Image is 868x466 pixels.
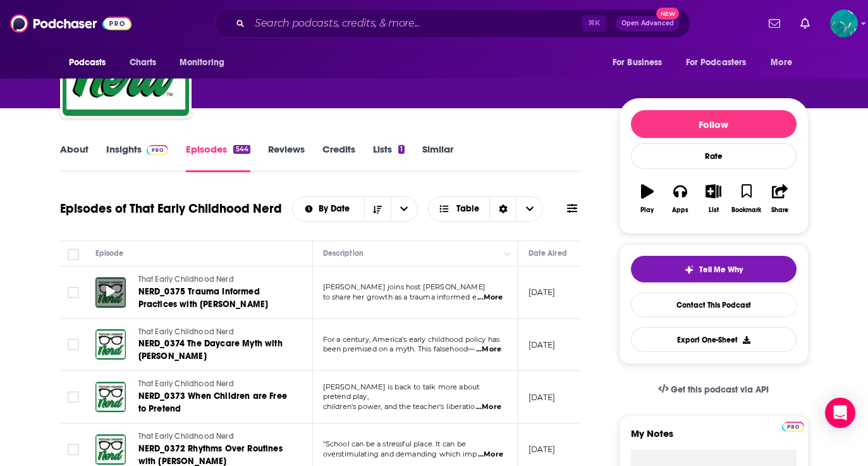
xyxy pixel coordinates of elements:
[323,344,475,353] span: been premised on a myth. This falsehood—
[764,13,785,34] a: Show notifications dropdown
[604,51,678,75] button: open menu
[106,143,169,172] a: InsightsPodchaser Pro
[782,422,804,432] img: Podchaser Pro
[771,206,788,214] div: Share
[782,420,804,432] a: Pro website
[138,338,283,362] span: NERD_0374 The Daycare Myth with [PERSON_NAME]
[631,427,797,450] label: My Notes
[686,54,747,72] span: For Podcasters
[138,286,269,310] span: NERD_0375 Trauma Informed Practices with [PERSON_NAME]
[422,143,453,172] a: Similar
[795,13,815,34] a: Show notifications dropdown
[171,51,241,75] button: open menu
[233,145,250,154] div: 544
[60,201,282,217] h1: Episodes of That Early Childhood Nerd
[398,145,405,154] div: 1
[825,398,855,428] div: Open Intercom Messenger
[477,293,503,303] span: ...More
[697,176,730,222] button: List
[456,205,479,213] span: Table
[529,339,556,350] p: [DATE]
[138,431,290,443] a: That Early Childhood Nerd
[529,444,556,455] p: [DATE]
[364,197,391,221] button: Sort Direction
[671,384,769,395] span: Get this podcast via API
[323,335,500,344] span: For a century, America’s early childhood policy has
[69,54,106,72] span: Podcasts
[678,51,765,75] button: open menu
[500,246,515,261] button: Column Actions
[476,402,501,412] span: ...More
[60,143,89,172] a: About
[180,54,224,72] span: Monitoring
[68,391,79,403] span: Toggle select row
[476,344,501,355] span: ...More
[830,9,858,37] button: Show profile menu
[250,13,582,34] input: Search podcasts, credits, & more...
[130,54,157,72] span: Charts
[138,391,287,414] span: NERD_0373 When Children are Free to Pretend
[731,206,761,214] div: Bookmark
[709,206,719,214] div: List
[762,51,808,75] button: open menu
[582,15,606,32] span: ⌘ K
[631,327,797,352] button: Export One-Sheet
[613,54,663,72] span: For Business
[138,337,290,363] a: NERD_0374 The Daycare Myth with [PERSON_NAME]
[68,339,79,350] span: Toggle select row
[648,374,779,405] a: Get this podcast via API
[631,143,797,169] div: Rate
[640,206,654,214] div: Play
[616,16,680,31] button: Open AdvancedNew
[323,246,364,261] div: Description
[323,439,466,448] span: "School can be a stressful place. It can be
[428,196,544,222] button: Choose View
[60,51,123,75] button: open menu
[621,20,674,27] span: Open Advanced
[147,145,169,155] img: Podchaser Pro
[529,287,556,298] p: [DATE]
[323,382,480,401] span: [PERSON_NAME] is back to talk more about pretend play,
[830,9,858,37] span: Logged in as louisabuckingham
[319,205,354,213] span: By Date
[323,450,477,458] span: overstimulating and demanding which imp
[373,143,405,172] a: Lists1
[138,379,290,390] a: That Early Childhood Nerd
[138,275,234,284] span: That Early Childhood Nerd
[95,246,124,261] div: Episode
[268,143,305,172] a: Reviews
[138,390,290,415] a: NERD_0373 When Children are Free to Pretend
[138,274,290,286] a: That Early Childhood Nerd
[323,402,475,411] span: children's power, and the teacher's liberatio
[763,176,796,222] button: Share
[186,143,250,172] a: Episodes544
[323,293,477,301] span: to share her growth as a trauma informed e
[529,246,567,261] div: Date Aired
[631,110,797,138] button: Follow
[771,54,792,72] span: More
[478,450,503,460] span: ...More
[323,282,486,291] span: [PERSON_NAME] joins host [PERSON_NAME]
[138,379,234,388] span: That Early Childhood Nerd
[656,8,679,20] span: New
[730,176,763,222] button: Bookmark
[391,197,417,221] button: open menu
[830,9,858,37] img: User Profile
[68,287,79,298] span: Toggle select row
[10,11,131,35] img: Podchaser - Follow, Share and Rate Podcasts
[121,51,164,75] a: Charts
[684,265,694,275] img: tell me why sparkle
[672,206,688,214] div: Apps
[489,197,516,221] div: Sort Direction
[138,327,234,336] span: That Early Childhood Nerd
[68,444,79,455] span: Toggle select row
[138,432,234,441] span: That Early Childhood Nerd
[292,196,418,222] h2: Choose List sort
[138,327,290,338] a: That Early Childhood Nerd
[631,176,664,222] button: Play
[293,205,364,213] button: open menu
[215,9,690,38] div: Search podcasts, credits, & more...
[631,256,797,282] button: tell me why sparkleTell Me Why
